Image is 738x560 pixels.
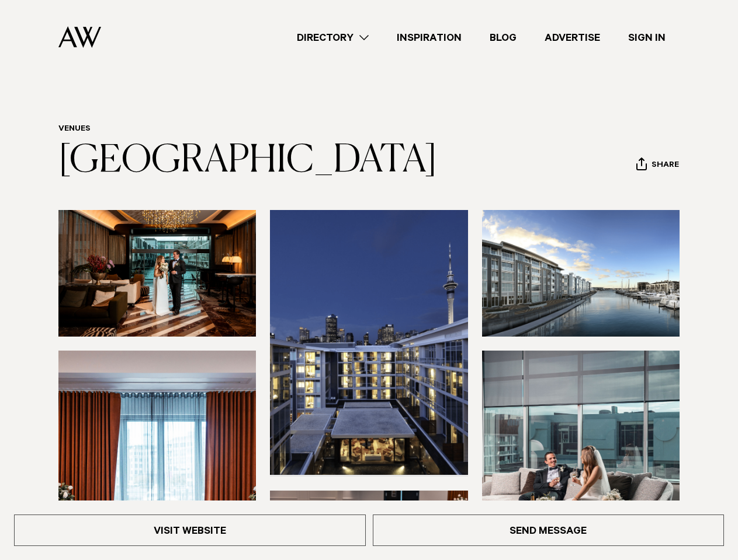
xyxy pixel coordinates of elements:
[58,26,101,48] img: Auckland Weddings Logo
[476,30,531,45] a: Blog
[58,125,91,134] a: Venues
[652,160,679,171] span: Share
[531,30,614,45] a: Advertise
[58,142,437,180] a: [GEOGRAPHIC_DATA]
[283,30,383,45] a: Directory
[14,514,366,546] a: Visit Website
[636,157,680,174] button: Share
[383,30,476,45] a: Inspiration
[614,30,680,45] a: Sign In
[373,514,725,546] a: Send Message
